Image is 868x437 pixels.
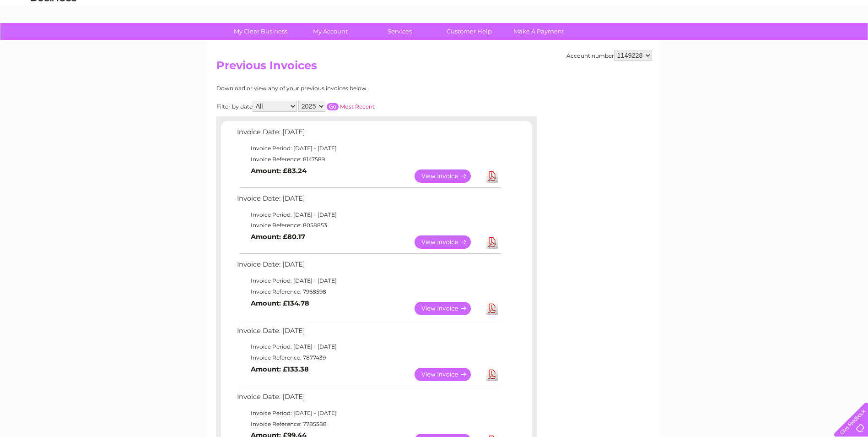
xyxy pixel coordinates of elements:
[707,39,724,46] a: Water
[695,5,759,16] a: 0333 014 3131
[216,59,652,76] h2: Previous Invoices
[216,85,457,92] div: Download or view any of your previous invoices below.
[235,286,502,297] td: Invoice Reference: 7968598
[235,154,502,165] td: Invoice Reference: 8147589
[235,325,502,342] td: Invoice Date: [DATE]
[730,39,750,46] a: Energy
[251,365,309,373] b: Amount: £133.38
[235,408,502,419] td: Invoice Period: [DATE] - [DATE]
[251,167,307,175] b: Amount: £83.24
[340,103,375,110] a: Most Recent
[838,39,859,46] a: Log out
[415,302,482,315] a: View
[251,299,309,307] b: Amount: £134.78
[788,39,802,46] a: Blog
[415,169,482,183] a: View
[486,169,498,183] a: Download
[235,341,502,352] td: Invoice Period: [DATE] - [DATE]
[415,368,482,381] a: View
[755,39,783,46] a: Telecoms
[30,24,77,52] img: logo.png
[501,23,577,40] a: Make A Payment
[486,368,498,381] a: Download
[235,391,502,408] td: Invoice Date: [DATE]
[566,50,652,61] div: Account number
[216,101,457,112] div: Filter by date
[235,352,502,363] td: Invoice Reference: 7877439
[235,192,502,209] td: Invoice Date: [DATE]
[431,23,507,40] a: Customer Help
[251,233,305,241] b: Amount: £80.17
[235,126,502,143] td: Invoice Date: [DATE]
[486,302,498,315] a: Download
[415,235,482,249] a: View
[235,419,502,430] td: Invoice Reference: 7785388
[235,143,502,154] td: Invoice Period: [DATE] - [DATE]
[807,39,830,46] a: Contact
[235,275,502,286] td: Invoice Period: [DATE] - [DATE]
[235,258,502,275] td: Invoice Date: [DATE]
[362,23,437,40] a: Services
[223,23,298,40] a: My Clear Business
[486,235,498,249] a: Download
[218,5,651,44] div: Clear Business is a trading name of Verastar Limited (registered in [GEOGRAPHIC_DATA] No. 3667643...
[235,209,502,220] td: Invoice Period: [DATE] - [DATE]
[292,23,368,40] a: My Account
[235,220,502,231] td: Invoice Reference: 8058853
